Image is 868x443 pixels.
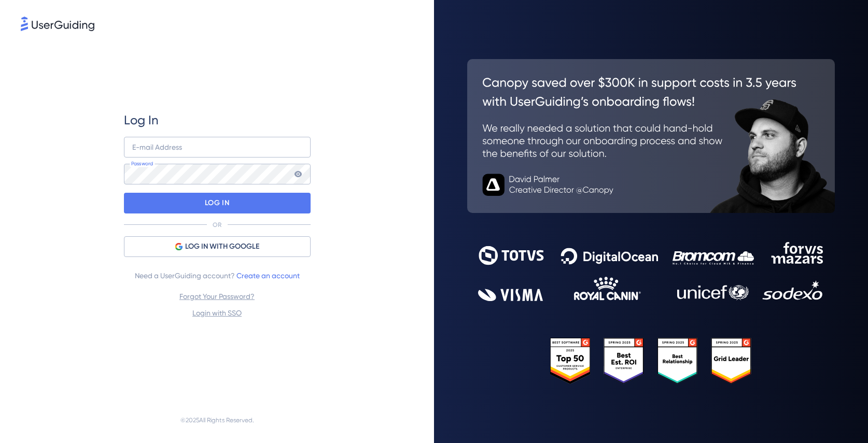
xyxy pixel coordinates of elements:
span: LOG IN WITH GOOGLE [185,240,259,253]
a: Login with SSO [192,309,242,317]
img: 8faab4ba6bc7696a72372aa768b0286c.svg [21,17,94,31]
span: Need a UserGuiding account? [135,269,300,282]
a: Forgot Your Password? [179,292,255,301]
p: LOG IN [205,195,229,211]
img: 26c0aa7c25a843aed4baddd2b5e0fa68.svg [467,59,835,212]
span: Log In [124,112,159,128]
span: © 2025 All Rights Reserved. [180,414,254,426]
a: Create an account [236,271,300,280]
p: OR [213,221,221,229]
img: 25303e33045975176eb484905ab012ff.svg [550,338,752,384]
input: example@company.com [124,137,311,158]
img: 9302ce2ac39453076f5bc0f2f2ca889b.svg [478,242,823,301]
